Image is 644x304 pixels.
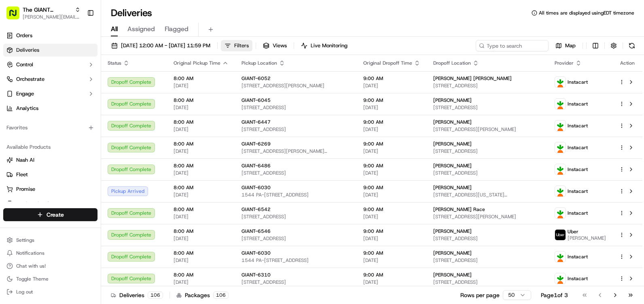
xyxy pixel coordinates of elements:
[16,263,46,269] span: Chat with us!
[176,291,229,299] div: Packages
[433,97,472,103] span: [PERSON_NAME]
[3,121,97,134] div: Favorites
[433,206,485,213] span: [PERSON_NAME] Race
[555,273,566,284] img: profile_instacart_ahold_partner.png
[433,82,542,89] span: [STREET_ADDRESS]
[108,40,214,51] button: [DATE] 12:00 AM - [DATE] 11:59 PM
[241,279,350,285] span: [STREET_ADDRESS]
[8,8,24,24] img: Nash
[433,279,542,285] span: [STREET_ADDRESS]
[433,250,472,256] span: [PERSON_NAME]
[3,141,97,154] div: Available Products
[3,183,97,196] button: Promise
[174,141,229,147] span: 8:00 AM
[241,104,350,111] span: [STREET_ADDRESS]
[241,163,271,169] span: GIANT-6486
[626,40,638,51] button: Refresh
[241,228,271,234] span: GIANT-6546
[568,79,588,85] span: Instacart
[568,101,588,107] span: Instacart
[8,118,15,125] div: 📗
[21,52,146,61] input: Got a question? Start typing here...
[174,228,229,234] span: 8:00 AM
[241,141,271,147] span: GIANT-6269
[241,148,350,154] span: [STREET_ADDRESS][PERSON_NAME][PERSON_NAME]
[5,114,65,129] a: 📗Knowledge Base
[241,170,350,176] span: [STREET_ADDRESS]
[174,272,229,278] span: 8:00 AM
[241,272,271,278] span: GIANT-6310
[433,60,471,66] span: Dropoff Location
[174,126,229,133] span: [DATE]
[433,163,472,169] span: [PERSON_NAME]
[241,250,271,256] span: GIANT-6030
[28,85,102,92] div: We're available if you need us!
[460,291,500,299] p: Rows per page
[433,75,512,82] span: [PERSON_NAME] [PERSON_NAME]
[3,102,97,115] a: Analytics
[111,291,163,299] div: Deliveries
[16,117,62,125] span: Knowledge Base
[568,188,588,194] span: Instacart
[568,228,578,235] span: Uber
[6,156,94,164] a: Nash AI
[16,250,44,256] span: Notifications
[138,80,147,89] button: Start new chat
[363,206,420,213] span: 9:00 AM
[363,163,420,169] span: 9:00 AM
[3,44,97,57] a: Deliveries
[65,114,133,129] a: 💻API Documentation
[241,60,277,66] span: Pickup Location
[68,118,75,125] div: 💻
[16,46,39,54] span: Deliveries
[297,40,351,51] button: Live Monitoring
[433,119,472,125] span: [PERSON_NAME]
[241,206,271,213] span: GIANT-6542
[241,97,271,103] span: GIANT-6045
[174,75,229,82] span: 8:00 AM
[76,117,130,125] span: API Documentation
[568,166,588,173] span: Instacart
[541,291,568,299] div: Page 1 of 3
[3,197,97,210] button: Product Catalog
[174,257,229,264] span: [DATE]
[568,210,588,216] span: Instacart
[433,104,542,111] span: [STREET_ADDRESS]
[363,250,420,256] span: 9:00 AM
[476,40,549,51] input: Type to search
[57,137,98,143] a: Powered byPylon
[174,170,229,176] span: [DATE]
[363,213,420,220] span: [DATE]
[539,10,634,16] span: All times are displayed using EDT timezone
[363,119,420,125] span: 9:00 AM
[174,250,229,256] span: 8:00 AM
[16,32,32,39] span: Orders
[555,164,566,175] img: profile_instacart_ahold_partner.png
[3,234,97,246] button: Settings
[433,235,542,242] span: [STREET_ADDRESS]
[6,171,94,178] a: Fleet
[241,213,350,220] span: [STREET_ADDRESS]
[241,235,350,242] span: [STREET_ADDRESS]
[6,200,94,207] a: Product Catalog
[555,208,566,218] img: profile_instacart_ahold_partner.png
[16,171,28,178] span: Fleet
[234,42,249,49] span: Filters
[108,60,121,66] span: Status
[3,29,97,42] a: Orders
[111,24,118,34] span: All
[363,60,412,66] span: Original Dropoff Time
[363,170,420,176] span: [DATE]
[241,184,271,191] span: GIANT-6030
[8,32,147,45] p: Welcome 👋
[23,6,72,14] button: The GIANT Company
[174,163,229,169] span: 8:00 AM
[174,235,229,242] span: [DATE]
[3,260,97,272] button: Chat with us!
[80,137,98,143] span: Pylon
[433,126,542,133] span: [STREET_ADDRESS][PERSON_NAME]
[3,87,97,100] button: Engage
[259,40,290,51] button: Views
[174,206,229,213] span: 8:00 AM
